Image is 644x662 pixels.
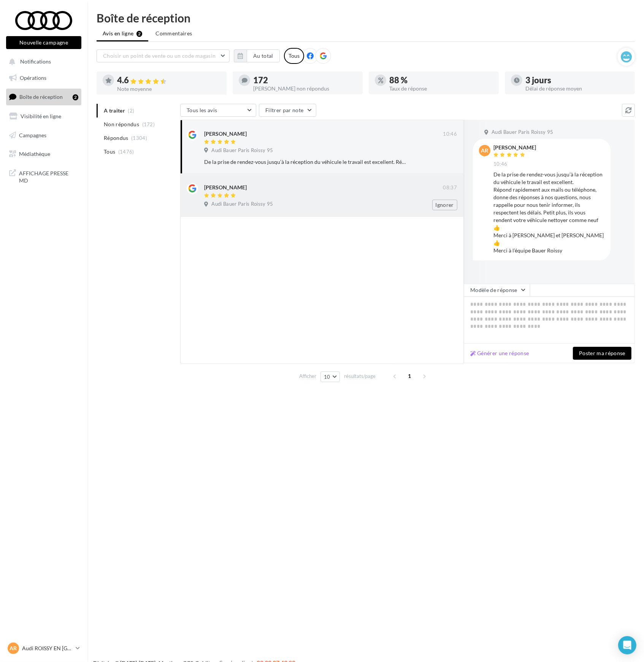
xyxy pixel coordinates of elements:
[211,147,273,154] span: Audi Bauer Paris Roissy 95
[21,113,61,119] span: Visibilité en ligne
[493,161,508,168] span: 10:46
[5,165,83,187] a: AFFICHAGE PRESSE MD
[253,76,357,84] div: 172
[320,371,340,382] button: 10
[204,130,247,138] div: [PERSON_NAME]
[20,59,51,65] span: Notifications
[525,86,629,91] div: Délai de réponse moyen
[234,49,280,62] button: Au total
[324,374,330,380] span: 10
[5,89,83,105] a: Boîte de réception2
[443,131,457,138] span: 10:46
[142,121,155,127] span: (172)
[155,30,192,37] span: Commentaires
[19,168,78,184] span: AFFICHAGE PRESSE MD
[284,48,304,64] div: Tous
[6,641,81,656] a: AR Audi ROISSY EN [GEOGRAPHIC_DATA]
[481,147,489,154] span: AR
[204,184,247,191] div: [PERSON_NAME]
[259,104,316,117] button: Filtrer par note
[104,134,128,142] span: Répondus
[389,86,493,91] div: Taux de réponse
[118,149,134,155] span: (1476)
[204,158,408,166] div: De la prise de rendez-vous jusqu’à la réception du véhicule le travail est excellent. Répond rapi...
[247,49,280,62] button: Au total
[22,645,73,652] p: Audi ROISSY EN [GEOGRAPHIC_DATA]
[104,148,115,156] span: Tous
[180,104,256,117] button: Tous les avis
[493,145,536,150] div: [PERSON_NAME]
[492,129,553,136] span: Audi Bauer Paris Roissy 95
[97,49,230,62] button: Choisir un point de vente ou un code magasin
[467,349,532,358] button: Générer une réponse
[73,94,78,100] div: 2
[103,52,216,59] span: Choisir un point de vente ou un code magasin
[5,127,83,143] a: Campagnes
[20,75,46,81] span: Opérations
[5,70,83,86] a: Opérations
[443,184,457,191] span: 08:37
[389,76,493,84] div: 88 %
[117,86,220,92] div: Note moyenne
[104,121,139,128] span: Non répondus
[6,36,81,49] button: Nouvelle campagne
[404,370,416,382] span: 1
[19,132,46,138] span: Campagnes
[299,373,316,380] span: Afficher
[5,108,83,124] a: Visibilité en ligne
[187,107,217,113] span: Tous les avis
[19,151,50,157] span: Médiathèque
[432,200,457,210] button: Ignorer
[464,284,530,297] button: Modèle de réponse
[573,347,631,360] button: Poster ma réponse
[493,171,604,254] div: De la prise de rendez-vous jusqu’à la réception du véhicule le travail est excellent. Répond rapi...
[253,86,357,91] div: [PERSON_NAME] non répondus
[117,76,220,85] div: 4.6
[97,12,635,24] div: Boîte de réception
[344,373,376,380] span: résultats/page
[211,201,273,208] span: Audi Bauer Paris Roissy 95
[525,76,629,84] div: 3 jours
[5,146,83,162] a: Médiathèque
[131,135,147,141] span: (1304)
[19,94,63,100] span: Boîte de réception
[10,645,17,652] span: AR
[618,636,636,654] div: Open Intercom Messenger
